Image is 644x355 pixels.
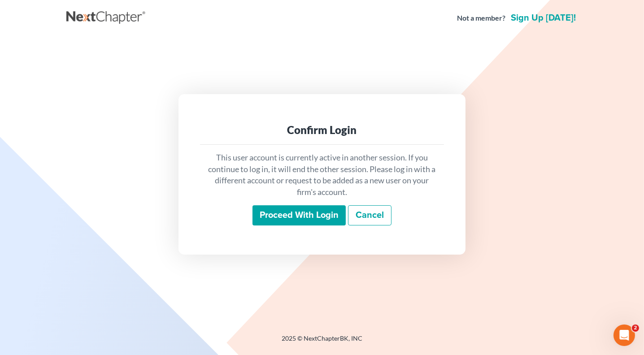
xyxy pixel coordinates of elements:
[66,334,578,350] div: 2025 © NextChapterBK, INC
[252,205,346,226] input: Proceed with login
[632,325,639,332] span: 2
[207,152,437,198] p: This user account is currently active in another session. If you continue to log in, it will end ...
[207,123,437,137] div: Confirm Login
[509,13,578,22] a: Sign up [DATE]!
[348,205,392,226] a: Cancel
[457,13,505,23] strong: Not a member?
[614,325,635,346] iframe: Intercom live chat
